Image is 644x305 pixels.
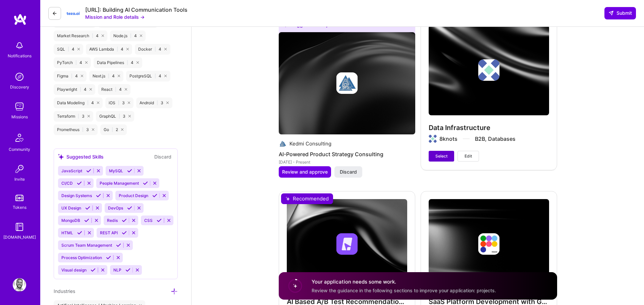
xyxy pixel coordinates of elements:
span: Product Design [119,193,148,198]
button: Select [429,151,454,162]
div: Suggested Skills [58,153,104,160]
div: [DOMAIN_NAME] [3,234,36,241]
button: Discard [152,153,173,161]
span: Review and approve [282,169,328,175]
span: MySQL [109,168,123,173]
i: Reject [135,267,140,272]
i: icon Close [77,48,80,50]
i: icon Close [92,128,94,131]
div: Data Pipelines 4 [94,57,142,68]
img: discovery [13,70,26,83]
i: Reject [106,193,111,198]
i: icon Close [125,88,127,90]
div: Tokens [13,204,26,211]
i: icon Close [81,75,83,77]
i: Reject [94,218,99,223]
span: Process Optimization [61,255,102,260]
span: | [71,73,72,79]
button: Mission and Role details → [85,13,145,20]
span: Edit [465,153,472,159]
img: logo [13,13,27,25]
span: | [87,100,89,106]
i: Accept [77,230,82,235]
i: icon Close [85,61,88,64]
span: NLP [113,267,121,272]
i: Accept [122,230,127,235]
h4: AI-Powered Product Strategy Consulting [279,150,415,159]
img: Company logo [279,140,287,148]
div: Node.js 4 [110,30,146,41]
i: Reject [137,168,142,173]
i: Accept [86,168,91,173]
span: MongoDB [61,218,80,223]
i: icon Close [137,61,139,64]
i: Accept [106,255,111,260]
span: | [117,47,118,52]
span: | [68,47,69,52]
i: Accept [77,181,82,186]
i: Reject [96,168,101,173]
span: HTML [61,230,73,235]
button: Edit [458,151,479,162]
span: CSS [144,218,153,223]
div: PostgreSQL 4 [126,71,170,81]
span: | [78,114,79,119]
img: Company logo [336,72,358,94]
span: Industries [54,288,75,294]
span: JavaScript [61,168,82,173]
img: Invite [13,162,26,176]
div: GraphQL 3 [96,111,134,122]
img: tokens [15,195,23,201]
i: icon SuggestedTeams [58,154,64,160]
img: Company Logo [66,7,80,20]
div: Notifications [8,52,32,59]
i: Accept [127,205,132,210]
div: Prometheus 3 [54,124,98,135]
img: cover [279,32,415,134]
div: React 4 [98,84,130,95]
div: Terraform 3 [54,111,93,122]
i: Accept [127,168,132,173]
div: Next.js 4 [89,71,123,81]
i: icon Close [166,102,169,104]
div: Kedmi Consulting [289,140,331,147]
span: Design Systems [61,193,92,198]
div: AWS Lambda 4 [86,44,132,55]
span: Submit [608,10,632,16]
img: Community [11,130,28,146]
i: icon Close [88,115,90,117]
i: Accept [157,218,162,223]
div: Discovery [10,83,29,90]
i: icon Close [90,88,92,90]
i: icon Close [128,115,131,117]
button: Discard [334,166,362,178]
i: Accept [96,193,101,198]
i: Reject [116,255,121,260]
div: Figma 4 [54,71,87,81]
span: | [155,47,156,52]
div: Docker 4 [135,44,170,55]
i: icon Close [126,48,129,50]
span: | [157,100,158,106]
span: | [119,114,120,119]
i: icon Close [140,35,142,37]
span: | [127,60,128,65]
i: Accept [84,218,89,223]
span: DevOps [108,205,123,210]
span: | [80,87,81,92]
button: Review and approve [279,166,331,178]
div: Data Modeling 4 [54,98,103,108]
img: guide book [13,220,26,234]
span: | [112,127,113,132]
i: Accept [152,193,157,198]
span: Discard [340,169,357,175]
span: Scrum Team Management [61,243,112,248]
i: Reject [131,230,136,235]
i: Reject [137,205,142,210]
img: User Avatar [13,278,26,292]
span: Visual design [61,267,87,272]
i: Reject [87,230,92,235]
div: Missions [11,113,28,120]
span: Select [435,153,447,159]
div: Go 2 [100,124,127,135]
